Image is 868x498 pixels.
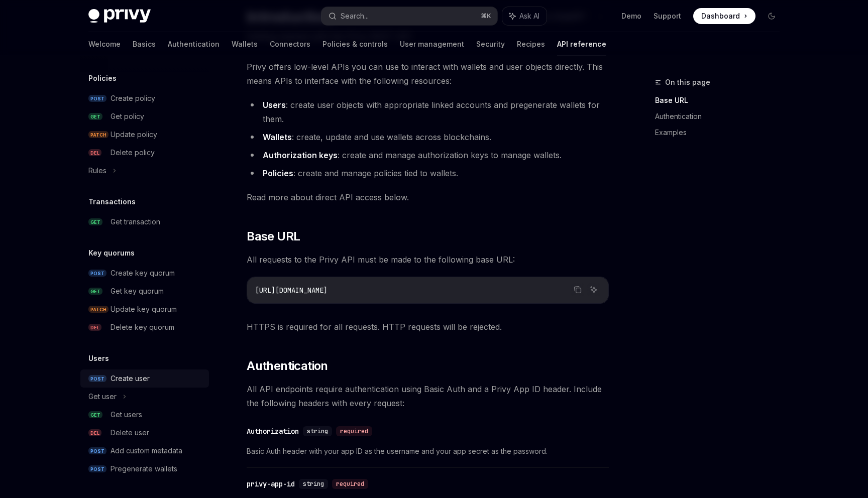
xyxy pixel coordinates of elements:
[111,110,144,122] div: Get policy
[247,98,609,126] li: : create user objects with appropriate linked accounts and pregenerate wallets for them.
[247,358,328,374] span: Authentication
[571,283,584,296] button: Copy the contents from the code block
[80,424,209,442] a: DELDelete user
[80,406,209,424] a: GETGet users
[80,89,209,107] a: POSTCreate policy
[481,12,491,20] span: ⌘ K
[247,166,609,180] li: : create and manage policies tied to wallets.
[247,426,299,436] div: Authorization
[80,282,209,300] a: GETGet key quorum
[88,149,101,157] span: DEL
[621,11,641,21] a: Demo
[111,216,160,228] div: Get transaction
[80,213,209,231] a: GETGet transaction
[263,150,338,160] strong: Authorization keys
[88,324,101,331] span: DEL
[232,32,258,56] a: Wallets
[247,320,609,334] span: HTTPS is required for all requests. HTTP requests will be rejected.
[255,286,328,295] span: [URL][DOMAIN_NAME]
[88,465,106,473] span: POST
[168,32,220,56] a: Authentication
[321,7,497,25] button: Search...⌘K
[88,95,106,102] span: POST
[88,72,117,84] h5: Policies
[88,429,101,437] span: DEL
[701,11,740,21] span: Dashboard
[247,479,295,489] div: privy-app-id
[88,270,106,277] span: POST
[247,60,609,88] span: Privy offers low-level APIs you can use to interact with wallets and user objects directly. This ...
[88,131,108,139] span: PATCH
[111,445,182,457] div: Add custom metadata
[307,427,328,435] span: string
[247,382,609,410] span: All API endpoints require authentication using Basic Auth and a Privy App ID header. Include the ...
[247,253,609,267] span: All requests to the Privy API must be made to the following base URL:
[111,303,177,315] div: Update key quorum
[247,190,609,204] span: Read more about direct API access below.
[80,369,209,388] a: POSTCreate user
[133,32,156,56] a: Basics
[111,285,164,297] div: Get key quorum
[247,445,609,457] span: Basic Auth header with your app ID as the username and your app secret as the password.
[247,228,300,244] span: Base URL
[88,375,106,383] span: POST
[88,411,102,419] span: GET
[303,480,324,488] span: string
[111,372,150,385] div: Create user
[263,100,286,110] strong: Users
[247,148,609,162] li: : create and manage authorization keys to manage wallets.
[80,126,209,144] a: PATCHUpdate policy
[693,8,755,24] a: Dashboard
[502,7,547,25] button: Ask AI
[88,247,135,259] h5: Key quorums
[88,32,121,56] a: Welcome
[111,92,155,104] div: Create policy
[111,427,149,439] div: Delete user
[80,264,209,282] a: POSTCreate key quorum
[111,147,155,159] div: Delete policy
[655,125,788,141] a: Examples
[519,11,539,21] span: Ask AI
[322,32,388,56] a: Policies & controls
[587,283,600,296] button: Ask AI
[111,409,142,421] div: Get users
[517,32,545,56] a: Recipes
[247,130,609,144] li: : create, update and use wallets across blockchains.
[655,92,788,108] a: Base URL
[111,129,157,141] div: Update policy
[88,9,151,23] img: dark logo
[88,113,102,120] span: GET
[88,288,102,295] span: GET
[655,108,788,125] a: Authentication
[88,352,109,364] h5: Users
[88,218,102,226] span: GET
[80,300,209,318] a: PATCHUpdate key quorum
[263,168,293,178] strong: Policies
[665,76,710,88] span: On this page
[80,460,209,478] a: POSTPregenerate wallets
[270,32,310,56] a: Connectors
[476,32,505,56] a: Security
[654,11,681,21] a: Support
[111,463,177,475] div: Pregenerate wallets
[88,306,108,313] span: PATCH
[764,8,780,24] button: Toggle dark mode
[88,165,106,177] div: Rules
[88,447,106,455] span: POST
[80,442,209,460] a: POSTAdd custom metadata
[88,196,136,208] h5: Transactions
[80,107,209,126] a: GETGet policy
[80,318,209,336] a: DELDelete key quorum
[80,144,209,162] a: DELDelete policy
[111,267,175,279] div: Create key quorum
[341,10,369,22] div: Search...
[111,321,174,333] div: Delete key quorum
[336,426,372,436] div: required
[557,32,606,56] a: API reference
[263,132,292,142] strong: Wallets
[400,32,464,56] a: User management
[332,479,368,489] div: required
[88,391,117,403] div: Get user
